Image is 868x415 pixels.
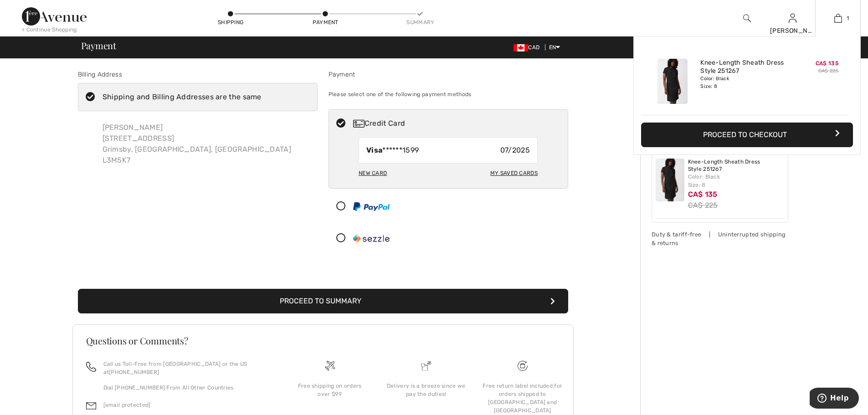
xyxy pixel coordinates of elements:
strong: Visa [366,146,382,154]
span: CA$ 135 [816,60,838,67]
span: EN [549,44,560,51]
p: Dial [PHONE_NUMBER] From All Other Countries [103,384,271,392]
s: CA$ 225 [688,201,718,210]
img: Free shipping on orders over $99 [325,361,335,371]
img: Free shipping on orders over $99 [518,361,528,371]
div: Payment [329,70,568,79]
span: Payment [81,41,116,50]
h3: Questions or Comments? [86,336,560,345]
s: CA$ 225 [818,68,838,74]
div: Delivery is a breeze since we pay the duties! [385,382,467,398]
div: Shipping and Billing Addresses are the same [103,92,262,102]
img: My Info [789,13,796,24]
div: Please select one of the following payment methods [329,83,568,106]
div: Payment [312,18,339,26]
button: Proceed to Summary [78,289,568,313]
span: CAD [514,44,543,51]
iframe: Opens a widget where you can find more information [810,388,859,410]
img: 1ère Avenue [22,7,87,26]
img: search the website [743,13,751,24]
img: Credit Card [353,120,365,128]
img: Canadian Dollar [514,44,528,51]
div: Free shipping on orders over $99 [289,382,371,398]
a: [email protected] [103,402,151,408]
div: Shipping [217,18,244,26]
div: Summary [406,18,434,26]
div: Billing Address [78,70,318,79]
a: [PHONE_NUMBER] [109,369,159,375]
img: call [86,362,96,372]
button: Proceed to Checkout [641,123,853,147]
span: 07/2025 [500,145,530,156]
img: My Bag [834,13,842,24]
div: [PERSON_NAME] [STREET_ADDRESS] Grimsby, [GEOGRAPHIC_DATA], [GEOGRAPHIC_DATA] L3M5K7 [95,115,299,173]
div: Free return label included for orders shipped to [GEOGRAPHIC_DATA] and [GEOGRAPHIC_DATA] [482,382,564,415]
a: 1 [816,13,860,24]
a: Sign In [789,14,796,22]
img: email [86,401,96,411]
img: PayPal [353,202,390,211]
div: My Saved Cards [490,165,538,181]
p: Call us Toll-Free from [GEOGRAPHIC_DATA] or the US at [103,360,271,376]
a: Knee-Length Sheath Dress Style 251267 [700,59,790,75]
img: Knee-Length Sheath Dress Style 251267 [657,59,688,104]
div: Duty & tariff-free | Uninterrupted shipping & returns [652,230,788,247]
img: Sezzle [353,234,390,243]
div: [PERSON_NAME] [770,26,815,36]
div: Credit Card [353,118,562,129]
span: 1 [847,14,849,22]
div: < Continue Shopping [22,26,77,34]
img: Delivery is a breeze since we pay the duties! [421,361,431,371]
div: New Card [359,165,387,181]
div: Color: Black Size: 8 [700,75,790,90]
